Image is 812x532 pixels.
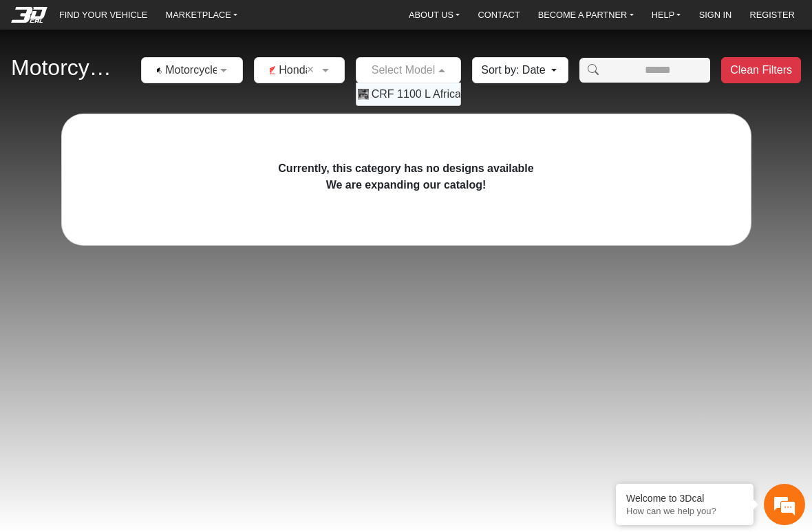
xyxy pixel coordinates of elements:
div: Chat with us now [92,72,252,90]
h2: Motorcycles [11,50,114,86]
a: CONTACT [473,6,526,24]
span: Conversation [7,431,92,440]
a: HELP [646,6,687,24]
input: Amount (to the nearest dollar) [606,58,711,83]
div: Articles [177,407,262,449]
span: We're online! [80,162,190,292]
div: Minimize live chat window [226,7,259,40]
span: Clean Field [307,62,319,78]
button: Clean Filters [721,57,801,83]
a: ABOUT US [403,6,465,24]
a: BECOME A PARTNER [533,6,639,24]
p: Currently, this category has no designs available We are expanding our catalog! [278,155,533,199]
a: SIGN IN [694,6,738,24]
p: How can we help you? [626,506,743,516]
ng-dropdown-panel: Options List [356,83,462,106]
img: CRF 1100 L Africa Twin (COMING SOON) [358,89,369,100]
button: Sort by: Date [472,57,568,83]
div: Navigation go back [15,71,36,92]
a: REGISTER [744,6,800,24]
span: CRF 1100 L Africa Twin (COMING SOON) [372,86,578,103]
a: FIND YOUR VEHICLE [54,6,153,24]
a: MARKETPLACE [160,6,244,24]
div: Welcome to 3Dcal [626,493,743,504]
textarea: Type your message and hit 'Enter' [7,359,262,407]
div: FAQs [92,407,178,449]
